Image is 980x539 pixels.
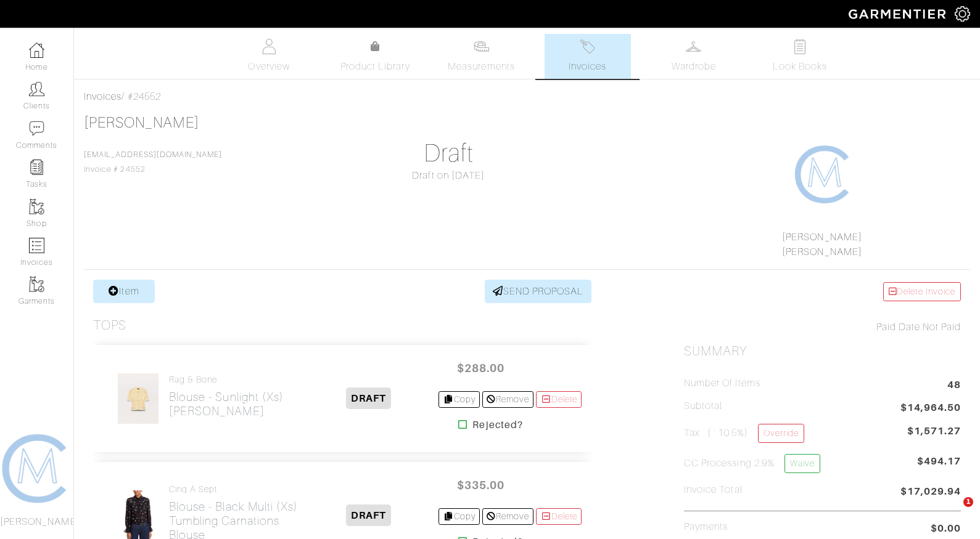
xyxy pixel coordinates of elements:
img: garmentier-logo-header-white-b43fb05a5012e4ada735d5af1a66efaba907eab6374d6393d1fbf88cb4ef424d.png [842,3,955,25]
a: Delete Invoice [883,282,961,301]
span: Look Books [773,59,828,74]
img: f9u9rbyxsuNYFacYpPHzVoqT [117,373,159,424]
h3: Tops [93,318,126,333]
a: Remove [482,508,533,525]
img: 1608267731955.png.png [793,144,855,205]
span: $494.17 [917,454,961,478]
a: [EMAIL_ADDRESS][DOMAIN_NAME] [84,150,222,159]
a: Invoices [84,91,121,102]
a: Wardrobe [651,34,737,79]
img: comment-icon-a0a6a9ef722e966f86d9cbdc48e553b5cf19dbc54f86b18d962a5391bc8f6eb6.png [29,121,44,136]
img: todo-9ac3debb85659649dc8f770b8b6100bb5dab4b48dedcbae339e5042a72dfd3cc.svg [792,39,807,54]
img: orders-27d20c2124de7fd6de4e0e44c1d41de31381a507db9b33961299e4e07d508b8c.svg [580,39,595,54]
img: basicinfo-40fd8af6dae0f16599ec9e87c0ef1c0a1fdea2edbe929e3d69a839185d80c458.svg [261,39,277,54]
span: Measurements [448,59,515,74]
h5: Tax ( : 10.5%) [684,424,804,443]
strong: Rejected? [472,418,522,432]
span: $1,571.27 [907,424,961,439]
span: $0.00 [931,521,961,536]
span: $288.00 [443,355,517,381]
span: DRAFT [346,505,391,526]
span: Overview [248,59,289,74]
img: measurements-466bbee1fd09ba9460f595b01e5d73f9e2bff037440d3c8f018324cb6cdf7a4a.svg [474,39,489,54]
img: garments-icon-b7da505a4dc4fd61783c78ac3ca0ef83fa9d6f193b1c9dc38574b1d14d53ca28.png [29,277,44,292]
span: Invoice # 24552 [84,150,222,174]
span: Wardrobe [672,59,716,74]
img: dashboard-icon-dbcd8f5a0b271acd01030246c82b418ddd0df26cd7fceb0bd07c9910d44c42f6.png [29,43,44,58]
a: Measurements [438,34,525,79]
h5: Subtotal [684,400,722,412]
img: gear-icon-white-bd11855cb880d31180b6d7d6211b90ccbf57a29d726f0c71d8c61bd08dd39cc2.png [955,6,970,22]
h4: Cinq à Sept [169,484,299,495]
span: $335.00 [443,472,517,498]
h5: Payments [684,521,728,533]
a: [PERSON_NAME] [782,232,862,243]
h5: CC Processing 2.9% [684,454,820,473]
img: orders-icon-0abe47150d42831381b5fb84f609e132dff9fe21cb692f30cb5eec754e2cba89.png [29,238,44,253]
span: $14,964.50 [900,400,961,417]
h1: Draft [310,139,587,168]
a: Item [93,280,155,303]
a: Rag & Bone Blouse - Sunlight (xs)[PERSON_NAME] [169,375,284,418]
span: DRAFT [346,387,391,409]
span: Paid Date: [876,322,923,333]
a: [PERSON_NAME] [782,246,862,257]
span: Product Library [340,59,410,74]
h2: Summary [684,344,961,359]
img: wardrobe-487a4870c1b7c33e795ec22d11cfc2ed9d08956e64fb3008fe2437562e282088.svg [686,39,701,54]
a: Product Library [332,39,418,74]
a: Waive [784,454,820,473]
h5: Invoice Total [684,484,743,496]
span: $17,029.94 [900,484,961,501]
h4: Rag & Bone [169,375,284,385]
a: SEND PROPOSAL [485,280,592,303]
a: Delete [536,391,582,408]
div: Not Paid [684,320,961,334]
a: Remove [482,391,533,408]
img: clients-icon-6bae9207a08558b7cb47a8932f037763ab4055f8c8b6bfacd5dc20c3e0201464.png [29,81,44,97]
iframe: Intercom live chat [938,497,968,527]
h5: Number of Items [684,378,760,389]
span: 48 [947,378,961,394]
a: Copy [439,508,480,525]
span: 1 [963,497,973,507]
a: Overview [226,34,312,79]
h2: Blouse - Sunlight (xs) [PERSON_NAME] [169,390,284,418]
img: garments-icon-b7da505a4dc4fd61783c78ac3ca0ef83fa9d6f193b1c9dc38574b1d14d53ca28.png [29,199,44,214]
span: Invoices [569,59,606,74]
a: Look Books [757,34,843,79]
a: Override [758,424,804,443]
a: [PERSON_NAME] [84,115,199,131]
a: Invoices [545,34,631,79]
a: Delete [536,508,582,525]
a: Copy [439,391,480,408]
div: / #24552 [84,89,970,104]
div: Draft on [DATE] [310,168,587,183]
img: reminder-icon-8004d30b9f0a5d33ae49ab947aed9ed385cf756f9e5892f1edd6e32f2345188e.png [29,160,44,175]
